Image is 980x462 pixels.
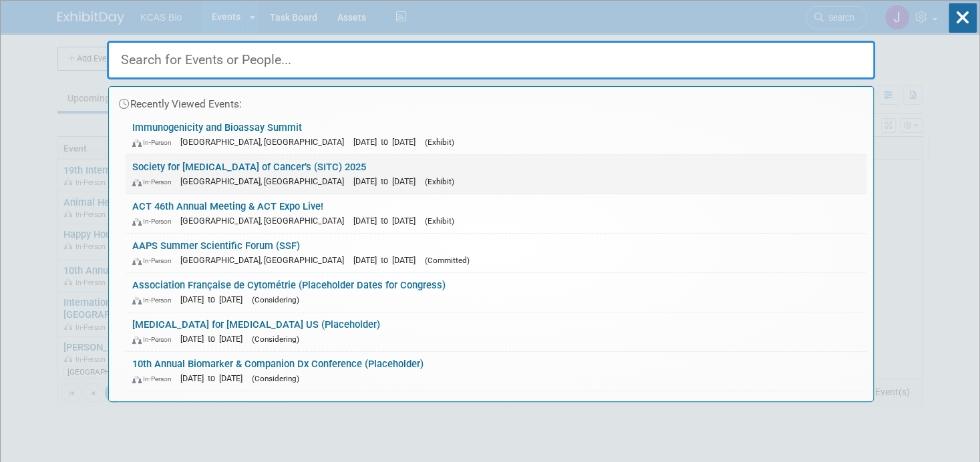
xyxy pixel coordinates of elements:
[180,137,351,147] span: [GEOGRAPHIC_DATA], [GEOGRAPHIC_DATA]
[180,216,351,226] span: [GEOGRAPHIC_DATA], [GEOGRAPHIC_DATA]
[425,177,454,186] span: (Exhibit)
[180,373,249,383] span: [DATE] to [DATE]
[126,155,866,194] a: Society for [MEDICAL_DATA] of Cancer’s (SITC) 2025 In-Person [GEOGRAPHIC_DATA], [GEOGRAPHIC_DATA]...
[132,375,178,383] span: In-Person
[353,216,422,226] span: [DATE] to [DATE]
[126,194,866,233] a: ACT 46th Annual Meeting & ACT Expo Live! In-Person [GEOGRAPHIC_DATA], [GEOGRAPHIC_DATA] [DATE] to...
[126,312,866,351] a: [MEDICAL_DATA] for [MEDICAL_DATA] US (Placeholder) In-Person [DATE] to [DATE] (Considering)
[353,176,422,186] span: [DATE] to [DATE]
[132,178,178,186] span: In-Person
[132,138,178,147] span: In-Person
[126,115,866,154] a: Immunogenicity and Bioassay Summit In-Person [GEOGRAPHIC_DATA], [GEOGRAPHIC_DATA] [DATE] to [DATE...
[132,217,178,226] span: In-Person
[252,334,299,344] span: (Considering)
[180,255,351,265] span: [GEOGRAPHIC_DATA], [GEOGRAPHIC_DATA]
[425,256,470,265] span: (Committed)
[180,294,249,304] span: [DATE] to [DATE]
[132,335,178,344] span: In-Person
[116,87,866,115] div: Recently Viewed Events:
[252,295,299,304] span: (Considering)
[126,234,866,272] a: AAPS Summer Scientific Forum (SSF) In-Person [GEOGRAPHIC_DATA], [GEOGRAPHIC_DATA] [DATE] to [DATE...
[353,255,422,265] span: [DATE] to [DATE]
[126,352,866,391] a: 10th Annual Biomarker & Companion Dx Conference (Placeholder) In-Person [DATE] to [DATE] (Conside...
[425,216,454,226] span: (Exhibit)
[252,374,299,383] span: (Considering)
[132,296,178,304] span: In-Person
[132,256,178,265] span: In-Person
[180,176,351,186] span: [GEOGRAPHIC_DATA], [GEOGRAPHIC_DATA]
[126,273,866,312] a: Association Française de Cytométrie (Placeholder Dates for Congress) In-Person [DATE] to [DATE] (...
[425,138,454,147] span: (Exhibit)
[107,41,875,79] input: Search for Events or People...
[180,334,249,344] span: [DATE] to [DATE]
[353,137,422,147] span: [DATE] to [DATE]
